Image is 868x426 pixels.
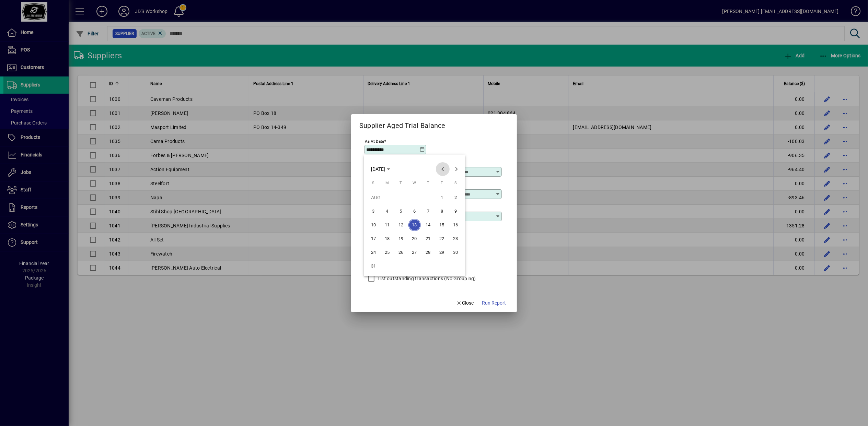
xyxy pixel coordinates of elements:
[436,162,450,176] button: Previous month
[422,246,435,259] span: 28
[450,191,462,204] span: 2
[380,232,394,246] button: Mon Aug 18 2025
[450,205,462,217] span: 9
[394,232,408,246] button: Tue Aug 19 2025
[367,204,380,218] button: Sun Aug 03 2025
[449,232,463,246] button: Sat Aug 23 2025
[454,181,457,185] span: S
[422,205,435,217] span: 7
[408,205,421,217] span: 6
[421,204,435,218] button: Thu Aug 07 2025
[380,246,394,259] button: Mon Aug 25 2025
[435,204,449,218] button: Fri Aug 08 2025
[436,219,448,231] span: 15
[380,204,394,218] button: Mon Aug 04 2025
[395,219,407,231] span: 12
[367,219,380,231] span: 10
[367,191,435,204] td: AUG
[435,232,449,246] button: Fri Aug 22 2025
[435,246,449,259] button: Fri Aug 29 2025
[400,181,402,185] span: T
[408,218,421,232] button: Wed Aug 13 2025
[450,233,462,245] span: 23
[371,166,385,172] span: [DATE]
[394,218,408,232] button: Tue Aug 12 2025
[395,246,407,259] span: 26
[368,163,393,175] button: Choose month and year
[367,233,380,245] span: 17
[449,246,463,259] button: Sat Aug 30 2025
[394,204,408,218] button: Tue Aug 05 2025
[395,205,407,217] span: 5
[450,219,462,231] span: 16
[421,232,435,246] button: Thu Aug 21 2025
[435,191,449,204] button: Fri Aug 01 2025
[385,181,389,185] span: M
[367,246,380,259] span: 24
[381,205,393,217] span: 4
[421,246,435,259] button: Thu Aug 28 2025
[435,218,449,232] button: Fri Aug 15 2025
[380,218,394,232] button: Mon Aug 11 2025
[449,191,463,204] button: Sat Aug 02 2025
[422,219,435,231] span: 14
[408,232,421,246] button: Wed Aug 20 2025
[372,181,374,185] span: S
[367,205,380,217] span: 3
[427,181,429,185] span: T
[408,246,421,259] span: 27
[449,218,463,232] button: Sat Aug 16 2025
[408,246,421,259] button: Wed Aug 27 2025
[450,246,462,259] span: 30
[381,219,393,231] span: 11
[408,219,421,231] span: 13
[436,233,448,245] span: 22
[441,181,443,185] span: F
[436,191,448,204] span: 1
[394,246,408,259] button: Tue Aug 26 2025
[408,233,421,245] span: 20
[436,205,448,217] span: 8
[436,246,448,259] span: 29
[449,204,463,218] button: Sat Aug 09 2025
[422,233,435,245] span: 21
[367,218,380,232] button: Sun Aug 10 2025
[381,233,393,245] span: 18
[408,204,421,218] button: Wed Aug 06 2025
[421,218,435,232] button: Thu Aug 14 2025
[450,162,463,176] button: Next month
[367,259,380,273] button: Sun Aug 31 2025
[413,181,416,185] span: W
[367,260,380,272] span: 31
[367,232,380,246] button: Sun Aug 17 2025
[395,233,407,245] span: 19
[367,246,380,259] button: Sun Aug 24 2025
[381,246,393,259] span: 25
